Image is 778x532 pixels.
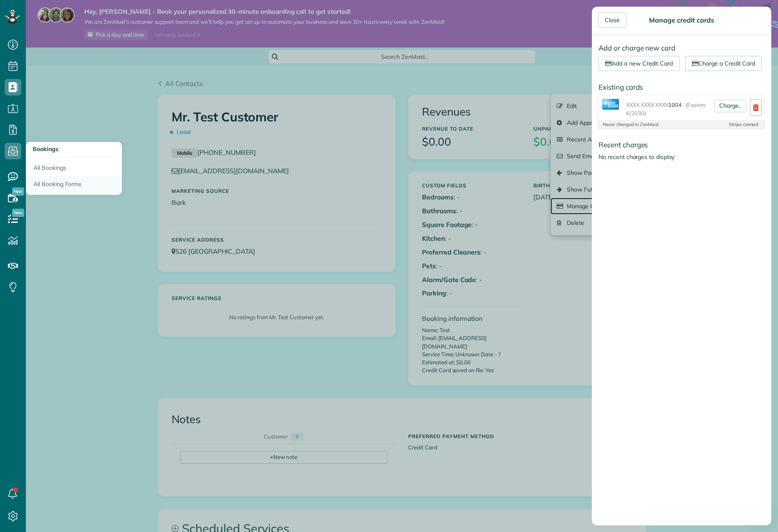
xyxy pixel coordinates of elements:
[599,44,765,52] h4: Add or charge new card
[711,122,758,127] div: Stripe connect
[626,101,711,117] span: XXXX XXXX XXXX - (Expires 6/2030)
[26,176,122,195] a: All Booking Forms
[668,101,682,108] span: 1004
[599,153,674,161] span: No recent charges to display
[599,141,765,149] h4: Recent charges
[599,83,765,91] h4: Existing cards
[599,56,679,71] a: Add a new Credit Card
[685,56,762,71] a: Charge a Credit Card
[598,13,626,28] div: Close
[12,209,24,217] span: New
[12,187,24,196] span: New
[26,157,122,176] a: All Bookings
[603,122,710,127] div: Never charged in ZenMaid
[647,16,716,24] div: Manage credit cards
[714,100,746,112] a: Charge..
[33,145,58,153] span: Bookings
